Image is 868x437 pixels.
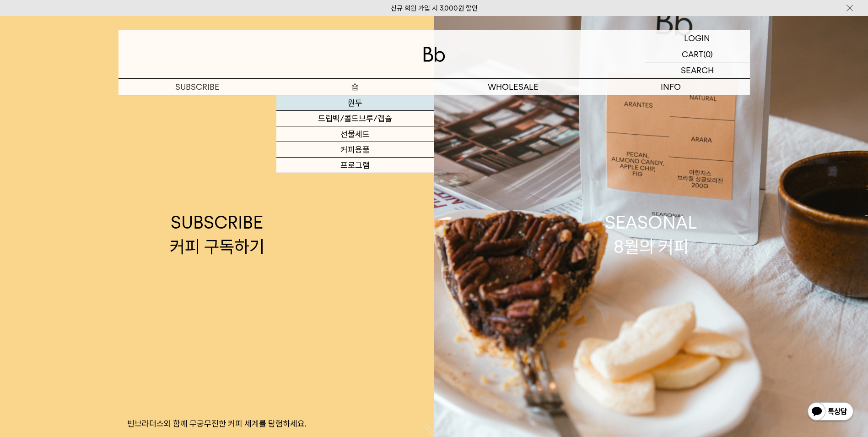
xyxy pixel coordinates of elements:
div: SUBSCRIBE 커피 구독하기 [170,210,264,259]
a: 신규 회원 가입 시 3,000원 할인 [391,4,478,12]
img: 카카오톡 채널 1:1 채팅 버튼 [807,401,854,423]
p: CART [682,46,703,62]
a: 드립백/콜드브루/캡슐 [276,111,434,126]
p: WHOLESALE [434,79,592,95]
a: 선물세트 [276,126,434,142]
a: CART (0) [645,46,750,62]
p: (0) [703,46,713,62]
img: 로고 [423,47,445,62]
p: SEARCH [681,62,714,78]
a: LOGIN [645,30,750,46]
a: 원두 [276,95,434,111]
p: LOGIN [684,30,710,46]
p: INFO [592,79,750,95]
a: 숍 [276,79,434,95]
a: SUBSCRIBE [119,79,276,95]
a: 프로그램 [276,158,434,173]
a: 커피용품 [276,142,434,158]
div: SEASONAL 8월의 커피 [605,210,697,259]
